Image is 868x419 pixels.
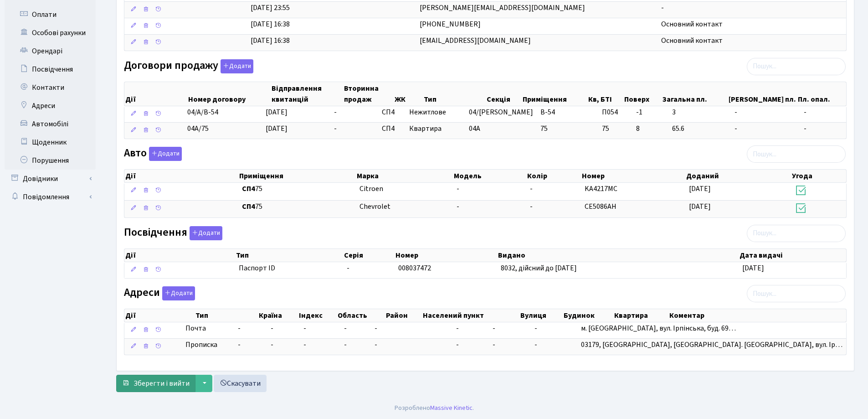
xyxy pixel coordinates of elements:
a: Скасувати [214,375,267,392]
label: Посвідчення [124,226,222,240]
th: Пл. опал. [797,82,846,106]
a: Орендарі [5,42,96,60]
th: Тип [235,249,344,262]
span: - [303,323,306,333]
a: Порушення [5,151,96,170]
a: Особові рахунки [5,24,96,42]
span: - [457,202,459,212]
label: Авто [124,147,182,161]
a: Додати [187,224,222,240]
span: П054 [602,107,628,118]
th: Поверх [623,82,662,106]
span: В-54 [540,107,555,117]
th: Угода [791,170,846,182]
th: ЖК [394,82,423,106]
a: Автомобілі [5,115,96,133]
b: СП4 [242,202,255,212]
span: - [238,323,264,334]
span: - [493,340,495,350]
th: Населений пункт [422,309,519,322]
span: Паспорт ID [239,263,340,274]
span: - [456,323,459,333]
a: Додати [147,145,182,161]
th: Область [337,309,385,322]
span: - [661,3,664,13]
span: - [734,124,796,134]
span: 04/А/В-54 [187,107,218,117]
span: - [271,340,273,350]
span: - [530,202,533,212]
th: Дата видачі [739,249,846,262]
span: СП4 [382,107,402,118]
th: Відправлення квитанцій [271,82,343,106]
a: Повідомлення [5,188,96,206]
th: Марка [356,170,453,182]
span: - [344,340,347,350]
th: Тип [423,82,486,106]
span: [DATE] [266,124,288,134]
span: - [347,263,349,273]
span: - [456,340,459,350]
th: [PERSON_NAME] пл. [728,82,797,106]
th: Коментар [668,309,846,322]
span: - [534,323,537,333]
span: 75 [540,124,548,134]
span: Основний контакт [661,19,723,29]
th: Країна [258,309,298,322]
div: Розроблено . [395,403,474,413]
span: Почта [185,323,206,334]
th: Дії [124,82,187,106]
label: Договори продажу [124,59,253,73]
span: KA4217MC [585,184,617,194]
span: Квартира [409,124,462,134]
input: Пошук... [747,225,846,242]
span: - [734,107,796,118]
span: Зберегти і вийти [134,378,190,388]
button: Адреси [162,286,195,300]
span: - [804,107,842,118]
span: [PERSON_NAME][EMAIL_ADDRESS][DOMAIN_NAME] [420,3,585,13]
span: - [530,184,533,194]
span: Citroen [360,184,383,194]
th: Номер [581,170,685,182]
span: - [375,323,377,333]
th: Модель [453,170,526,182]
span: - [344,323,347,333]
th: Дії [124,249,235,262]
a: Додати [218,57,253,73]
th: Приміщення [238,170,356,182]
span: Прописка [185,340,217,350]
a: Посвідчення [5,60,96,78]
span: 75 [602,124,628,134]
th: Дії [124,170,238,182]
span: [DATE] 23:55 [251,3,290,13]
input: Пошук... [747,145,846,163]
input: Пошук... [747,58,846,75]
a: Massive Kinetic [430,403,473,413]
span: [DATE] 16:38 [251,36,290,46]
span: Chevrolet [360,202,390,212]
span: - [493,323,495,333]
th: Приміщення [522,82,587,106]
th: Загальна пл. [662,82,728,106]
span: [DATE] [689,184,711,194]
span: - [375,340,377,350]
th: Район [385,309,421,322]
button: Договори продажу [221,59,253,73]
a: Адреси [5,97,96,115]
span: 3 [672,107,727,118]
span: м. [GEOGRAPHIC_DATA], вул. Ірпінська, буд. 69… [581,323,736,333]
th: Вулиця [519,309,563,322]
input: Пошук... [747,285,846,302]
span: 04/[PERSON_NAME] [469,107,533,117]
span: 65.6 [672,124,727,134]
th: Секція [486,82,522,106]
a: Щоденник [5,133,96,151]
label: Адреси [124,286,195,300]
span: - [534,340,537,350]
th: Індекс [298,309,337,322]
span: - [457,184,459,194]
b: СП4 [242,184,255,194]
span: [DATE] [689,202,711,212]
th: Номер договору [187,82,270,106]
